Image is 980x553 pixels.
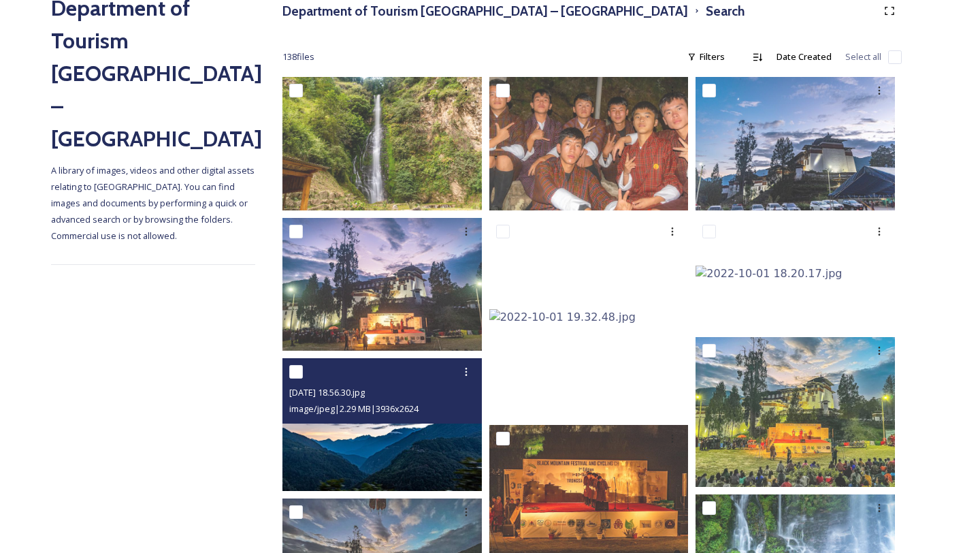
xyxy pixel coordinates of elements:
[282,77,482,210] img: 2022-10-01 18.38.58.jpg
[51,164,257,242] span: A library of images, videos and other digital assets relating to [GEOGRAPHIC_DATA]. You can find ...
[770,44,838,70] div: Date Created
[681,44,732,70] div: Filters
[696,266,895,282] img: 2022-10-01 18.20.17.jpg
[706,1,745,21] h3: Search
[845,50,881,63] span: Select all
[289,402,419,415] span: image/jpeg | 2.29 MB | 3936 x 2624
[489,77,689,210] img: 2022-10-01 19.30.38.jpg
[282,1,688,21] h3: Department of Tourism [GEOGRAPHIC_DATA] – [GEOGRAPHIC_DATA]
[696,337,895,487] img: 2022-10-01 18.04.47.jpg
[282,217,482,350] img: 2022-10-01 19.08.47.jpg
[282,358,482,491] img: 2022-10-01 18.56.30.jpg
[489,309,689,326] img: 2022-10-01 19.32.48.jpg
[282,50,314,63] span: 138 file s
[696,77,895,210] img: 2022-10-01 19.04.44.jpg
[289,386,365,398] span: [DATE] 18.56.30.jpg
